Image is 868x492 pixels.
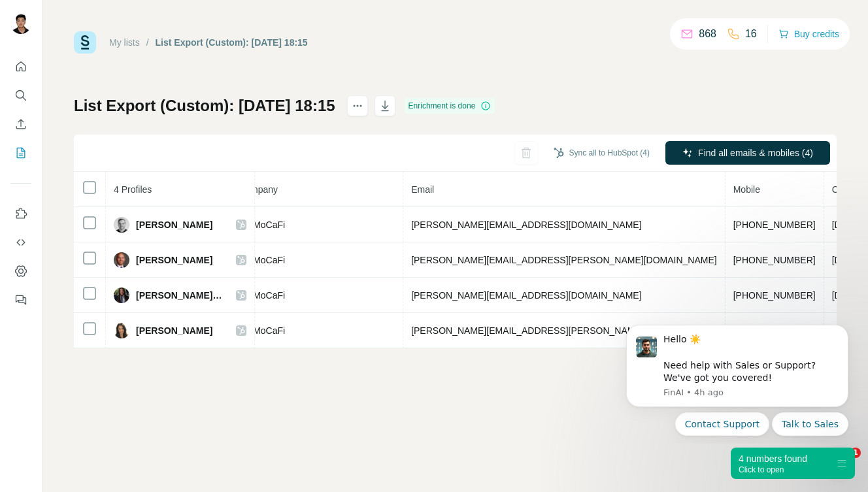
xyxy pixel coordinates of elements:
span: [PHONE_NUMBER] [733,220,816,230]
img: Avatar [114,217,129,233]
span: [PHONE_NUMBER] [733,255,816,265]
span: Find all emails & mobiles (4) [698,146,813,159]
span: [PERSON_NAME] [136,324,212,337]
iframe: Intercom notifications message [607,313,868,444]
span: 4 Profiles [114,184,152,195]
span: [PERSON_NAME][EMAIL_ADDRESS][PERSON_NAME][DOMAIN_NAME] [411,255,717,265]
button: My lists [10,141,31,165]
img: Avatar [114,323,129,338]
button: actions [347,95,368,116]
span: 1 [850,448,861,458]
button: Buy credits [778,25,839,43]
div: List Export (Custom): [DATE] 18:15 [156,36,308,49]
span: [PERSON_NAME][EMAIL_ADDRESS][DOMAIN_NAME] [411,290,641,301]
button: Search [10,84,31,107]
button: Use Surfe API [10,231,31,254]
li: / [146,36,149,49]
span: [PERSON_NAME][EMAIL_ADDRESS][DOMAIN_NAME] [411,220,641,230]
div: Enrichment is done [405,98,495,114]
span: [PERSON_NAME], MBA [136,289,223,302]
button: Find all emails & mobiles (4) [665,141,830,165]
span: MoCaFi [253,324,285,337]
img: Avatar [114,252,129,268]
p: 16 [745,26,757,42]
span: [PERSON_NAME] [136,218,212,231]
span: Company [239,184,278,195]
span: Mobile [733,184,760,195]
span: Email [411,184,434,195]
h1: List Export (Custom): [DATE] 18:15 [74,95,335,116]
span: MoCaFi [253,289,285,302]
button: Quick start [10,55,31,78]
button: Dashboard [10,259,31,283]
p: 868 [699,26,716,42]
button: Use Surfe on LinkedIn [10,202,31,225]
span: MoCaFi [253,254,285,267]
span: [PERSON_NAME][EMAIL_ADDRESS][PERSON_NAME][DOMAIN_NAME] [411,325,717,336]
button: Sync all to HubSpot (4) [544,143,659,163]
a: My lists [109,37,140,48]
img: Avatar [114,287,129,303]
button: Enrich CSV [10,112,31,136]
span: MoCaFi [253,218,285,231]
img: Avatar [10,13,31,34]
span: [PHONE_NUMBER] [733,290,816,301]
span: [PERSON_NAME] [136,254,212,267]
button: Feedback [10,288,31,312]
img: Surfe Logo [74,31,96,54]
